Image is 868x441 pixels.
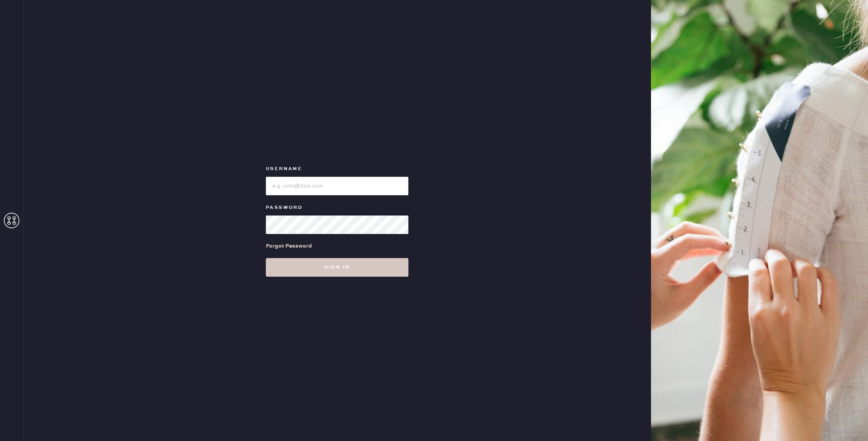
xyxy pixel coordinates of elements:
[266,234,312,258] a: Forgot Password
[266,177,408,195] input: e.g. john@doe.com
[266,258,408,277] button: Sign in
[266,203,408,212] label: Password
[266,164,408,174] label: Username
[266,242,312,250] div: Forgot Password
